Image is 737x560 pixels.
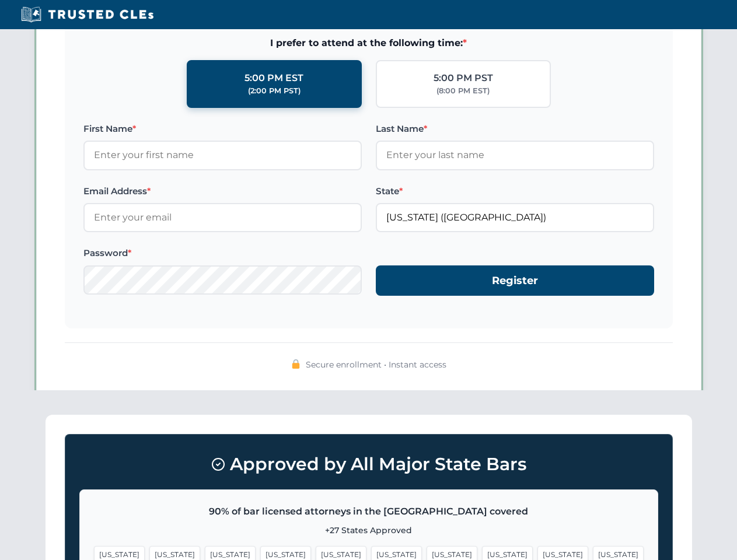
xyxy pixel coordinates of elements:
[376,203,654,232] input: California (CA)
[83,141,362,170] input: Enter your first name
[376,265,654,296] button: Register
[79,449,658,480] h3: Approved by All Major State Bars
[83,184,362,198] label: Email Address
[248,85,301,97] div: (2:00 PM PST)
[291,359,301,369] img: 🔒
[376,184,654,198] label: State
[436,85,490,97] div: (8:00 PM EST)
[306,358,446,371] span: Secure enrollment • Instant access
[244,71,303,86] div: 5:00 PM EST
[83,122,362,136] label: First Name
[376,141,654,170] input: Enter your last name
[434,71,493,86] div: 5:00 PM PST
[94,504,644,519] p: 90% of bar licensed attorneys in the [GEOGRAPHIC_DATA] covered
[18,6,157,23] img: Trusted CLEs
[376,122,654,136] label: Last Name
[83,246,362,260] label: Password
[83,203,362,232] input: Enter your email
[94,524,644,537] p: +27 States Approved
[83,36,654,51] span: I prefer to attend at the following time:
